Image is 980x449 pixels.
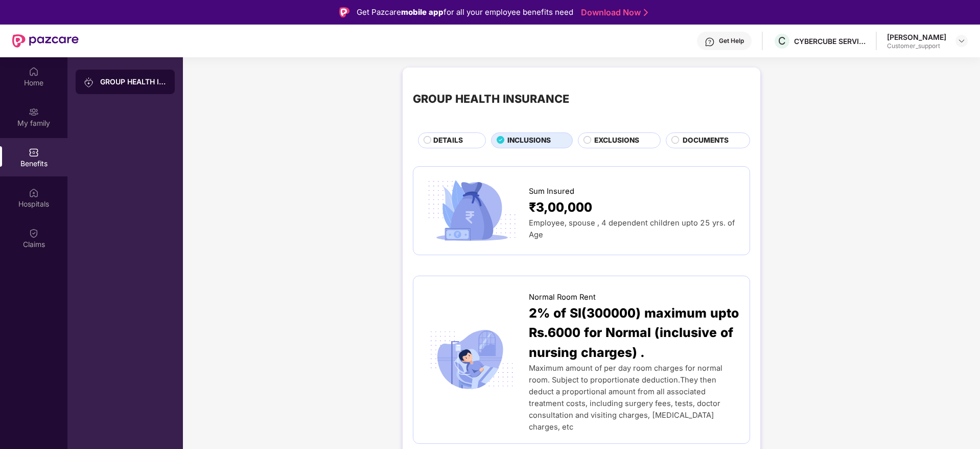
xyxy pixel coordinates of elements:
img: svg+xml;base64,PHN2ZyBpZD0iQmVuZWZpdHMiIHhtbG5zPSJodHRwOi8vd3d3LnczLm9yZy8yMDAwL3N2ZyIgd2lkdGg9Ij... [29,147,39,158]
span: DETAILS [433,135,463,146]
span: Sum Insured [529,186,574,197]
span: EXCLUSIONS [594,135,639,146]
span: INCLUSIONS [507,135,551,146]
div: Get Help [719,37,744,45]
img: icon [424,326,520,394]
strong: mobile app [401,7,444,17]
img: svg+xml;base64,PHN2ZyB3aWR0aD0iMjAiIGhlaWdodD0iMjAiIHZpZXdCb3g9IjAgMCAyMCAyMCIgZmlsbD0ibm9uZSIgeG... [29,107,39,117]
div: [PERSON_NAME] [887,32,946,42]
span: Maximum amount of per day room charges for normal room. Subject to proportionate deduction.They t... [529,364,722,432]
div: GROUP HEALTH INSURANCE [100,77,167,87]
img: svg+xml;base64,PHN2ZyBpZD0iSG9tZSIgeG1sbnM9Imh0dHA6Ly93d3cudzMub3JnLzIwMDAvc3ZnIiB3aWR0aD0iMjAiIG... [29,66,39,77]
a: Download Now [581,7,645,18]
div: CYBERCUBE SERVICES [794,36,866,46]
span: ₹3,00,000 [529,197,592,217]
img: Logo [339,7,349,17]
img: svg+xml;base64,PHN2ZyBpZD0iSGVscC0zMngzMiIgeG1sbnM9Imh0dHA6Ly93d3cudzMub3JnLzIwMDAvc3ZnIiB3aWR0aD... [705,37,715,47]
img: New Pazcare Logo [12,34,79,48]
span: Employee, spouse , 4 dependent children upto 25 yrs. of Age [529,218,735,239]
div: Customer_support [887,42,946,50]
div: Get Pazcare for all your employee benefits need [357,6,573,18]
span: Normal Room Rent [529,291,596,303]
img: icon [424,177,520,244]
img: Stroke [644,7,648,18]
div: GROUP HEALTH INSURANCE [413,90,569,107]
img: svg+xml;base64,PHN2ZyBpZD0iSG9zcGl0YWxzIiB4bWxucz0iaHR0cDovL3d3dy53My5vcmcvMjAwMC9zdmciIHdpZHRoPS... [29,188,39,198]
img: svg+xml;base64,PHN2ZyBpZD0iQ2xhaW0iIHhtbG5zPSJodHRwOi8vd3d3LnczLm9yZy8yMDAwL3N2ZyIgd2lkdGg9IjIwIi... [29,228,39,238]
span: C [778,35,786,47]
img: svg+xml;base64,PHN2ZyB3aWR0aD0iMjAiIGhlaWdodD0iMjAiIHZpZXdCb3g9IjAgMCAyMCAyMCIgZmlsbD0ibm9uZSIgeG... [84,77,94,87]
span: 2% of SI(300000) maximum upto Rs.6000 for Normal (inclusive of nursing charges) . [529,303,739,363]
span: DOCUMENTS [683,135,729,146]
img: svg+xml;base64,PHN2ZyBpZD0iRHJvcGRvd24tMzJ4MzIiIHhtbG5zPSJodHRwOi8vd3d3LnczLm9yZy8yMDAwL3N2ZyIgd2... [958,37,966,45]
